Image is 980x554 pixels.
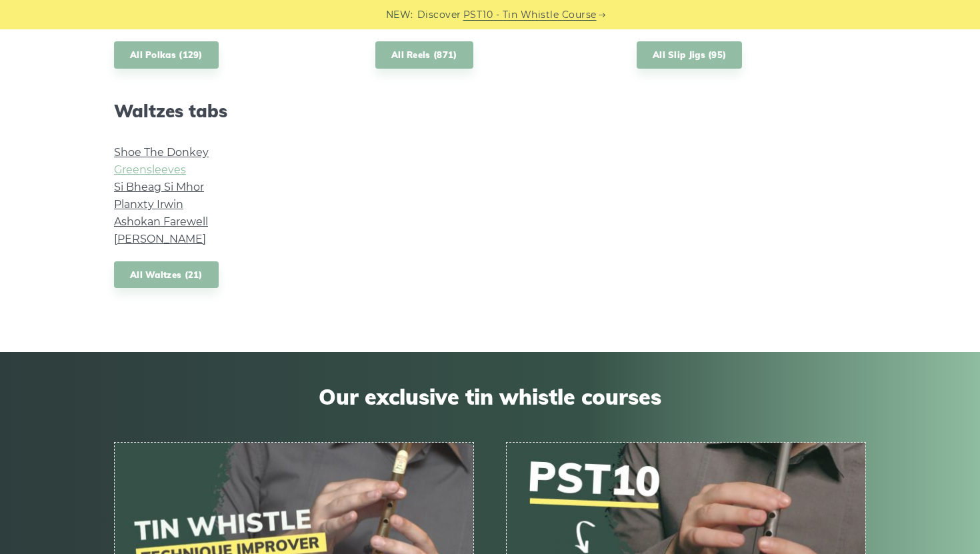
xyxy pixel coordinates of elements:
a: Si­ Bheag Si­ Mhor [114,181,204,193]
a: All Slip Jigs (95) [637,41,742,69]
a: Shoe The Donkey [114,146,209,159]
span: Discover [417,7,461,23]
a: All Waltzes (21) [114,261,219,289]
a: [PERSON_NAME] [114,233,206,245]
a: Greensleeves [114,163,186,176]
a: Ashokan Farewell [114,215,208,228]
a: All Reels (871) [375,41,473,69]
h2: Waltzes tabs [114,101,343,121]
a: PST10 - Tin Whistle Course [463,7,597,23]
span: NEW: [386,7,413,23]
a: All Polkas (129) [114,41,219,69]
a: Planxty Irwin [114,198,183,211]
span: Our exclusive tin whistle courses [114,384,866,409]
